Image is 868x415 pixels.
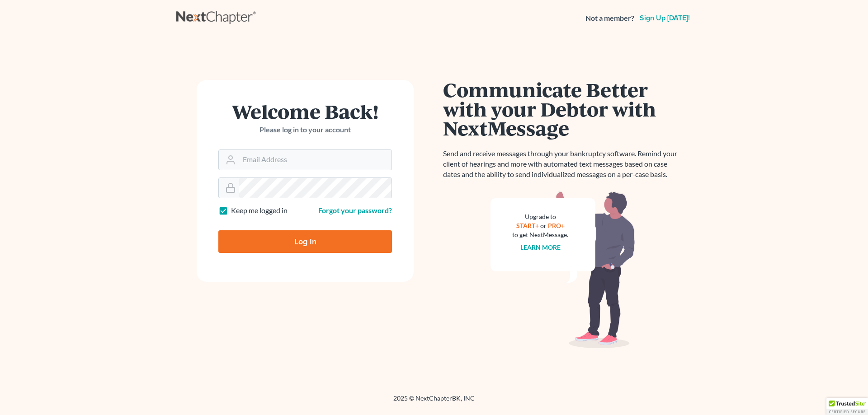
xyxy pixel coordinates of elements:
[443,149,683,180] p: Send and receive messages through your bankruptcy software. Remind your client of hearings and mo...
[218,125,392,135] p: Please log in to your account
[585,13,634,23] strong: Not a member?
[638,14,692,22] a: Sign up [DATE]!
[218,230,392,253] input: Log In
[318,206,392,214] a: Forgot your password?
[826,398,868,415] div: TrustedSite Certified
[512,212,568,221] div: Upgrade to
[540,222,547,229] span: or
[443,80,683,138] h1: Communicate Better with your Debtor with NextMessage
[548,222,565,229] a: PRO+
[516,222,539,229] a: START+
[239,150,392,170] input: Email Address
[512,230,568,239] div: to get NextMessage.
[491,191,635,349] img: nextmessage_bg-59042aed3d76b12b5cd301f8e5b87938c9018125f34e5fa2b7a6b67550977c72.svg
[520,243,561,251] a: Learn more
[231,205,288,216] label: Keep me logged in
[218,102,392,121] h1: Welcome Back!
[176,394,692,410] div: 2025 © NextChapterBK, INC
